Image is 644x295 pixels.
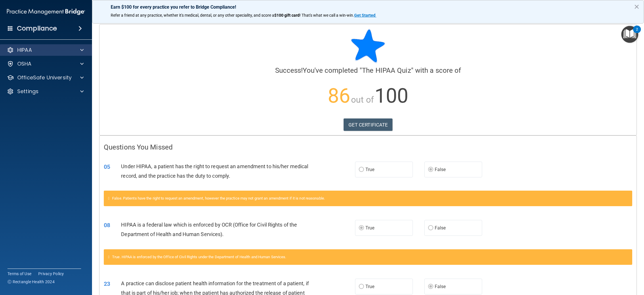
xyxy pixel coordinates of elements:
[17,74,72,81] p: OfficeSafe University
[17,60,32,67] p: OSHA
[354,13,376,18] a: Get Started
[104,280,110,287] span: 23
[7,271,31,277] a: Terms of Use
[365,167,374,172] span: True
[365,284,374,289] span: True
[104,222,110,229] span: 08
[111,4,625,10] p: Earn $100 for every practice you refer to Bridge Compliance!
[300,13,354,18] span: ! That's what we call a win-win.
[359,285,364,289] input: True
[17,47,32,53] p: HIPAA
[636,29,638,37] div: 2
[634,2,639,11] button: Close
[17,24,57,32] h4: Compliance
[359,168,364,172] input: True
[7,6,85,18] img: PMB logo
[104,67,632,74] h4: You've completed " " with a score of
[435,167,446,172] span: False
[428,168,433,172] input: False
[7,47,84,53] a: HIPAA
[7,88,84,95] a: Settings
[112,255,286,259] span: True. HIPAA is enforced by the Office of Civil Rights under the Department of Health and Human Se...
[365,225,374,231] span: True
[328,84,350,108] span: 86
[121,222,297,237] span: HIPAA is a federal law which is enforced by OCR (Office for Civil Rights of the Department of Hea...
[428,226,433,230] input: False
[354,13,375,18] strong: Get Started
[375,84,408,108] span: 100
[359,226,364,230] input: True
[275,66,303,74] span: Success!
[621,26,638,43] button: Open Resource Center, 2 new notifications
[112,196,325,200] span: False. Patients have the right to request an amendment, however the practice may not grant an ame...
[38,271,64,277] a: Privacy Policy
[274,13,300,18] strong: $100 gift card
[7,74,84,81] a: OfficeSafe University
[428,285,433,289] input: False
[362,66,411,74] span: The HIPAA Quiz
[351,95,374,105] span: out of
[7,279,55,285] span: Ⓒ Rectangle Health 2024
[435,284,446,289] span: False
[7,60,84,67] a: OSHA
[344,118,393,131] a: GET CERTIFICATE
[104,143,632,151] h4: Questions You Missed
[17,88,39,95] p: Settings
[435,225,446,231] span: False
[351,29,385,63] img: blue-star-rounded.9d042014.png
[121,163,308,179] span: Under HIPAA, a patient has the right to request an amendment to his/her medical record, and the p...
[104,163,110,170] span: 05
[111,13,274,18] span: Refer a friend at any practice, whether it's medical, dental, or any other speciality, and score a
